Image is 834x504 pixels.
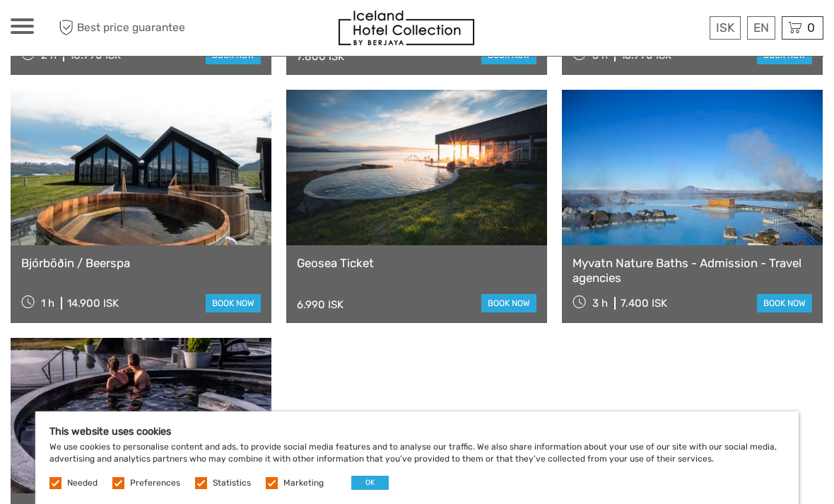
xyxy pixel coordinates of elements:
label: Statistics [213,477,251,489]
span: 0 [805,20,817,35]
a: book now [206,294,261,312]
h5: This website uses cookies [49,426,785,438]
div: 14.900 ISK [67,297,119,310]
span: 3 h [592,297,608,310]
div: EN [747,16,775,40]
a: Bjórböðin / Beerspa [21,256,261,270]
img: 481-8f989b07-3259-4bb0-90ed-3da368179bdc_logo_small.jpg [339,11,474,45]
div: 7.400 ISK [621,297,667,310]
div: We use cookies to personalise content and ads, to provide social media features and to analyse ou... [35,411,799,504]
a: book now [757,294,812,312]
label: Needed [67,477,98,489]
a: Myvatn Nature Baths - Admission - Travel agencies [572,256,812,285]
button: Open LiveChat chat widget [163,22,180,39]
span: Best price guarantee [55,16,214,40]
button: OK [351,476,389,490]
p: We're away right now. Please check back later! [20,25,160,36]
div: 7.800 ISK [297,50,344,63]
label: Preferences [130,477,180,489]
a: book now [481,294,536,312]
label: Marketing [283,477,324,489]
a: Geosea Ticket [297,256,536,270]
span: ISK [716,20,734,35]
div: 6.990 ISK [297,298,343,311]
span: 1 h [41,297,54,310]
